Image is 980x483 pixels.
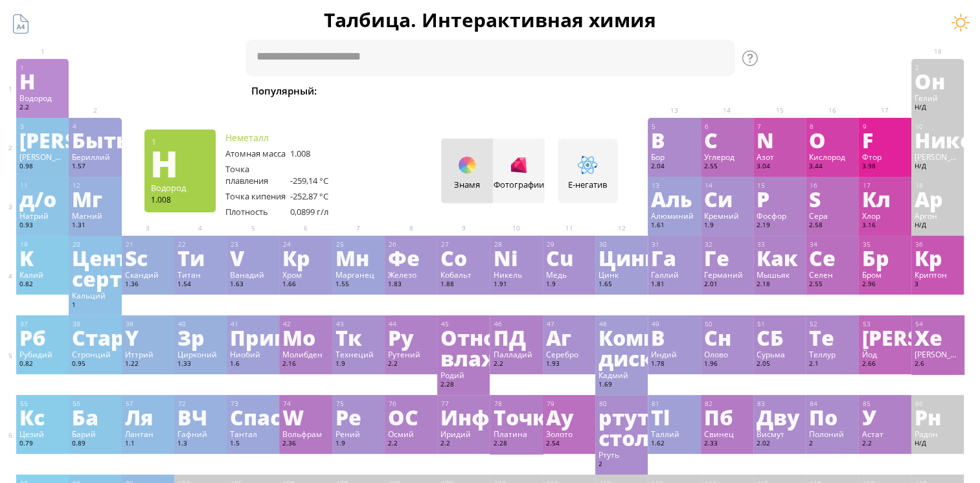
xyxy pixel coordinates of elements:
[282,327,328,348] div: Мо
[125,429,171,439] div: Лантан
[20,181,65,190] div: 11
[19,439,65,449] div: 0.79
[704,162,750,172] div: 2.55
[72,162,118,172] div: 1.57
[915,152,961,162] div: [PERSON_NAME]
[546,269,592,280] div: Медь
[810,399,855,408] div: 84
[915,188,961,209] div: Ар
[598,327,644,368] div: Компакт-диск
[493,269,539,280] div: Никель
[336,240,382,249] div: 25
[494,240,539,249] div: 28
[19,247,65,268] div: K
[19,210,65,221] div: Натрий
[19,188,65,209] div: д/о
[652,122,697,131] div: 5
[282,349,328,359] div: Молибден
[704,349,750,359] div: Олово
[861,221,907,231] div: 3.16
[547,399,592,408] div: 79
[598,380,644,390] div: 1.69
[705,320,750,328] div: 50
[225,131,355,144] div: Неметалл
[251,83,300,100] div: Популярный:
[20,63,65,72] div: 1
[20,240,65,249] div: 19
[655,91,659,99] sub: 2
[651,349,697,359] div: Индий
[915,103,961,113] div: Н/Д
[810,240,855,249] div: 34
[72,290,118,300] div: Кальций
[441,399,486,408] div: 77
[230,439,276,449] div: 1.5
[861,210,907,221] div: Хлор
[282,429,328,439] div: Вольфрам
[809,429,855,439] div: Полоний
[440,247,486,268] div: Со
[915,93,961,103] div: Гелий
[72,349,118,359] div: Стронций
[704,407,750,427] div: Пб
[862,320,907,328] div: 53
[915,71,961,91] div: Он
[861,280,907,290] div: 2.96
[809,359,855,370] div: 2.1
[598,370,644,380] div: Кадмий
[441,240,486,249] div: 27
[651,407,697,427] div: Tl
[231,240,276,249] div: 23
[441,320,486,328] div: 45
[150,153,209,174] div: H
[388,327,434,348] div: Ру
[861,269,907,280] div: Бром
[757,269,803,280] div: Мышьяк
[809,221,855,231] div: 2.58
[599,320,644,328] div: 48
[598,407,644,448] div: ртутный столб
[493,349,539,359] div: Палладий
[231,399,276,408] div: 73
[336,439,382,449] div: 1.9
[230,359,276,370] div: 1.6
[290,206,355,218] div: 0,0899 г/л
[72,152,118,162] div: Бериллий
[757,221,803,231] div: 2.19
[757,210,803,221] div: Фосфор
[440,429,486,439] div: Иридий
[862,240,907,249] div: 35
[861,327,907,348] div: [PERSON_NAME]
[283,399,328,408] div: 74
[546,359,592,370] div: 1.93
[757,399,803,408] div: 83
[230,429,276,439] div: Тантал
[915,349,961,359] div: [PERSON_NAME]
[809,188,855,209] div: S
[757,349,803,359] div: Сурьма
[652,240,697,249] div: 31
[126,399,171,408] div: 57
[73,320,118,328] div: 38
[861,349,907,359] div: Йод
[915,122,961,131] div: 10
[809,247,855,268] div: Се
[416,83,457,98] span: Вода
[861,188,907,209] div: Кл
[809,152,855,162] div: Кислород
[336,399,382,408] div: 75
[151,182,209,194] div: Водород
[651,188,697,209] div: Аль
[283,240,328,249] div: 24
[389,240,434,249] div: 26
[230,247,276,268] div: V
[652,399,697,408] div: 81
[705,240,750,249] div: 32
[705,399,750,408] div: 82
[440,269,486,280] div: Кобальт
[704,221,750,231] div: 1.9
[651,162,697,172] div: 2.04
[336,269,382,280] div: Марганец
[810,181,855,190] div: 16
[388,280,434,290] div: 1.83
